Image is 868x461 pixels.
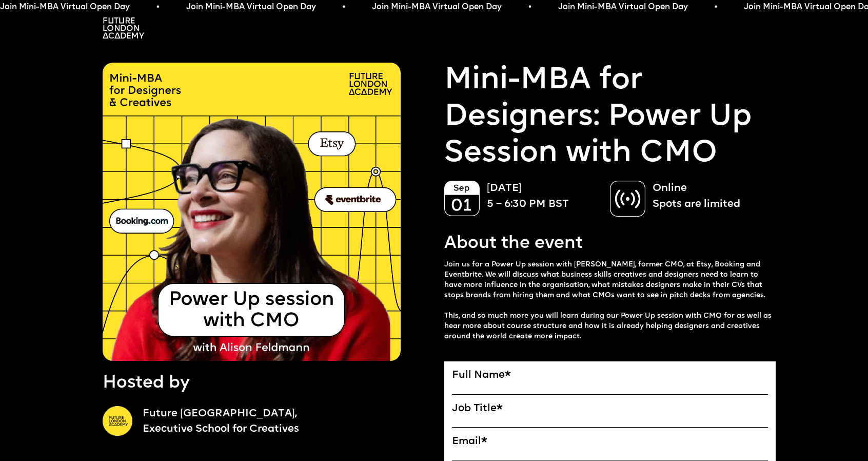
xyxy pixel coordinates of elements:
[103,17,144,39] img: A logo saying in 3 lines: Future London Academy
[444,63,776,172] a: Mini-MBA for Designers: Power Up Session with CMO
[343,2,346,12] span: •
[452,369,768,381] label: Full Name
[653,181,765,212] p: Online Spots are limited
[528,2,531,12] span: •
[487,181,600,212] p: [DATE] 5 – 6:30 PM BST
[143,406,434,437] a: Future [GEOGRAPHIC_DATA],Executive School for Creatives
[156,2,160,12] span: •
[103,406,132,436] img: A yellow circle with Future London Academy logo
[103,371,190,395] p: Hosted by
[452,435,768,448] label: Email
[444,232,583,256] p: About the event
[715,2,718,12] span: •
[444,260,776,342] p: Join us for a Power Up session with [PERSON_NAME], former CMO, at Etsy, Booking and Eventbrite. W...
[452,402,768,415] label: Job Title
